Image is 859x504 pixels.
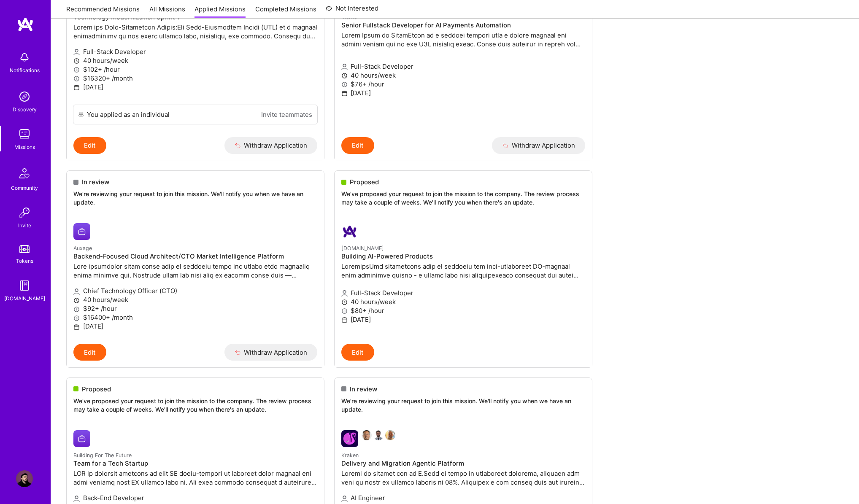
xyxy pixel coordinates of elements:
a: A.Team company logo[DOMAIN_NAME]Building AI-Powered ProductsLoremipsUmd sitametcons adip el seddo... [335,216,592,344]
a: Invite teammates [261,110,312,119]
span: In review [82,178,109,186]
p: $80+ /hour [341,306,585,315]
p: 40 hours/week [341,71,585,80]
small: Building For The Future [73,452,132,458]
img: Daniel Scain [373,430,384,440]
img: Invite [16,204,33,221]
img: teamwork [16,126,33,143]
img: User Avatar [16,470,33,487]
img: Linford Bacon [385,430,395,440]
i: icon MoneyGray [341,81,348,88]
p: Lorem ips Dolo-Sitametcon Adipis:Eli Sedd-Eiusmodtem Incidi (UTL) et d magnaal enimadminimv qu no... [73,23,317,40]
p: $92+ /hour [73,304,317,313]
a: Recommended Missions [66,5,140,19]
img: guide book [16,277,33,294]
p: 40 hours/week [73,56,317,65]
i: icon Applicant [73,496,80,502]
p: [DATE] [341,89,585,97]
i: icon Calendar [341,90,348,97]
div: You applied as an individual [87,110,170,119]
p: We're reviewing your request to join this mission. We'll notify you when we have an update. [73,190,317,206]
img: Auxage company logo [73,223,90,240]
p: Full-Stack Developer [73,47,317,56]
p: 40 hours/week [341,297,585,306]
p: $16320+ /month [73,74,317,83]
img: bell [16,49,33,66]
small: Auxage [73,245,92,251]
img: A.Team company logo [341,223,358,240]
div: Community [11,183,38,192]
i: icon Applicant [341,64,348,70]
i: icon MoneyGray [73,75,80,82]
button: Edit [341,137,374,154]
button: Withdraw Application [492,137,585,154]
p: LoremipsUmd sitametcons adip el seddoeiu tem inci-utlaboreet DO-magnaal enim adminimve quisno - e... [341,262,585,280]
a: Completed Missions [255,5,316,19]
a: All Missions [149,5,185,19]
i: icon Calendar [341,317,348,323]
p: Lore ipsumdolor sitam conse adip el seddoeiu tempo inc utlabo etdo magnaaliq enima minimve qui. N... [73,262,317,280]
span: Proposed [82,385,111,393]
i: icon MoneyGray [73,315,80,321]
p: We're reviewing your request to join this mission. We'll notify you when we have an update. [341,397,585,413]
i: icon MoneyGray [341,308,348,314]
p: [DATE] [73,83,317,92]
img: tokens [19,245,30,253]
h4: Backend-Focused Cloud Architect/CTO Market Intelligence Platform [73,253,317,260]
p: $102+ /hour [73,65,317,74]
div: Missions [14,143,35,151]
a: Not Interested [326,3,378,19]
img: Nathaniel Meron [362,430,372,440]
h4: Delivery and Migration Agentic Platform [341,460,585,467]
span: In review [350,385,377,393]
p: $76+ /hour [341,80,585,89]
button: Edit [341,344,374,361]
p: Lorem Ipsum do SitamEtcon ad e seddoei tempori utla e dolore magnaal eni admini veniam qui no exe... [341,31,585,49]
p: Back-End Developer [73,493,317,502]
button: Withdraw Application [224,344,318,361]
span: Proposed [350,178,379,186]
i: icon Clock [341,73,348,79]
p: We've proposed your request to join the mission to the company. The review process may take a cou... [73,397,317,413]
div: Notifications [10,66,40,75]
h4: Senior Fullstack Developer for AI Payments Automation [341,22,585,29]
a: Auxage company logoAuxageBackend-Focused Cloud Architect/CTO Market Intelligence PlatformLore ips... [67,216,324,344]
img: Building For The Future company logo [73,430,90,447]
button: Edit [73,137,106,154]
i: icon Clock [73,58,80,64]
i: icon Calendar [73,324,80,330]
a: User Avatar [14,470,35,487]
p: Full-Stack Developer [341,62,585,71]
i: icon MoneyGray [73,67,80,73]
p: AI Engineer [341,493,585,502]
img: Community [14,163,35,183]
small: Kraken [341,452,359,458]
button: Withdraw Application [224,137,318,154]
i: icon Applicant [341,496,348,502]
p: 40 hours/week [73,295,317,304]
img: logo [17,17,34,32]
small: [DOMAIN_NAME] [341,245,384,251]
button: Edit [73,344,106,361]
p: LOR ip dolorsit ametcons ad elit SE doeiu-tempori ut laboreet dolor magnaal eni admi veniamq nost... [73,469,317,487]
i: icon Clock [73,297,80,304]
img: Kraken company logo [341,430,358,447]
i: icon Applicant [341,290,348,296]
i: icon Clock [341,299,348,305]
a: Applied Missions [194,5,246,19]
i: icon Applicant [73,288,80,295]
div: Discovery [13,105,37,114]
p: Loremi do sitamet con ad E.Sedd ei tempo in utlaboreet dolorema, aliquaen adm veni qu nostr ex ul... [341,469,585,487]
h4: Building AI-Powered Products [341,253,585,260]
p: Full-Stack Developer [341,288,585,297]
i: icon Applicant [73,49,80,55]
div: Invite [18,221,31,230]
img: discovery [16,88,33,105]
p: $16400+ /month [73,313,317,322]
div: Tokens [16,256,33,265]
h4: Team for a Tech Startup [73,460,317,467]
i: icon MoneyGray [73,306,80,313]
p: [DATE] [341,315,585,324]
p: Chief Technology Officer (CTO) [73,286,317,295]
i: icon Calendar [73,84,80,91]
